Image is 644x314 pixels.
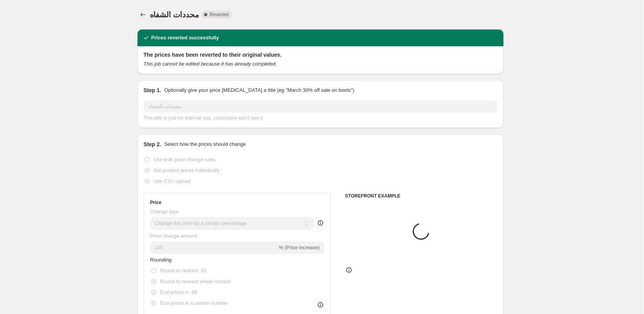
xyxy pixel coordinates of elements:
[279,245,320,250] span: % (Price increase)
[150,241,277,254] input: -15
[138,9,148,20] button: Price change jobs
[164,140,246,148] p: Select how the prices should change
[160,289,198,295] span: End prices in .99
[150,199,161,206] h3: Price
[160,268,207,273] span: Round to nearest .01
[151,34,219,42] h2: Prices reverted successfully
[164,86,354,94] p: Optionally give your price [MEDICAL_DATA] a title (eg "March 30% off sale on boots")
[144,140,161,148] h2: Step 2.
[160,279,231,284] span: Round to nearest whole number
[160,300,228,306] span: End prices in a certain number
[150,209,179,214] span: Change type
[154,167,220,173] span: Set product prices individually
[210,12,228,18] span: Reverted
[150,233,198,239] span: Price change amount
[144,51,497,59] h2: The prices have been reverted to their original values.
[144,86,161,94] h2: Step 1.
[345,193,497,199] h6: STOREFRONT EXAMPLE
[144,115,263,121] span: This title is just for internal use, customers won't see it
[150,257,172,263] span: Rounding
[150,10,199,19] span: محددات الشفاه
[154,157,215,162] span: Use bulk price change rules
[317,219,324,227] div: help
[144,61,277,67] i: This job cannot be edited because it has already completed.
[144,100,497,113] input: 30% off holiday sale
[154,178,191,184] span: Use CSV upload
